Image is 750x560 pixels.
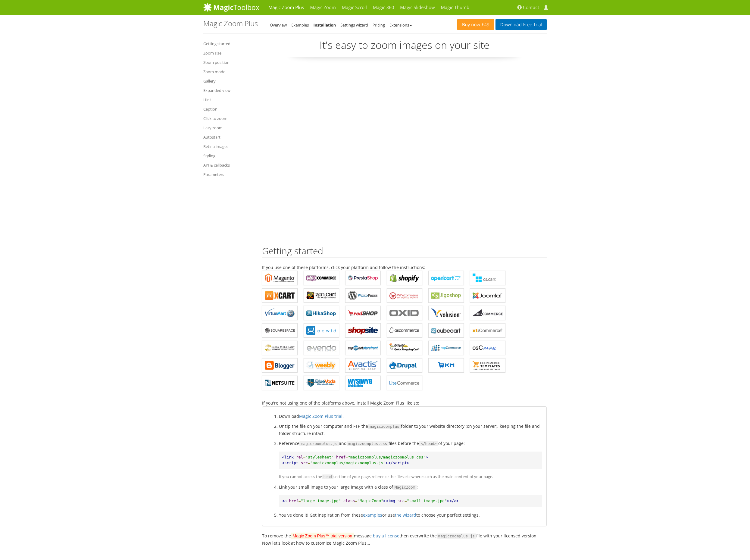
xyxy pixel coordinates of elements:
a: Magic Zoom Plus for Drupal [387,358,422,373]
b: Magic Zoom Plus for HikaShop [306,308,336,318]
span: <a [282,499,287,503]
a: Magic Zoom Plus for osCMax [470,341,505,355]
a: Click to zoom [203,115,253,122]
a: Magic Zoom Plus for Jigoshop [428,288,464,303]
a: Magic Zoom Plus for EKM [428,358,464,373]
a: Magic Zoom Plus for ecommerce Templates [470,358,505,373]
b: Magic Zoom Plus for Zen Cart [306,291,336,300]
b: Magic Zoom Plus for OpenCart [431,274,461,283]
li: You've done it! Get inspiration from these or use to choose your perfect settings. [279,512,542,518]
a: Magic Zoom Plus for Miva Merchant [262,341,298,355]
b: Magic Zoom Plus for ShopSite [348,326,378,335]
a: buy a license [373,533,399,539]
span: rel [296,455,303,459]
b: Magic Zoom Plus for CubeCart [431,326,461,335]
b: Magic Zoom Plus for osCMax [473,343,503,352]
a: Magic Zoom Plus for nopCommerce [428,341,464,355]
span: "stylesheet" [305,455,334,459]
span: = [345,455,348,459]
span: Contact [523,5,539,11]
span: > [426,455,428,459]
a: Magic Zoom Plus for WYSIWYG [345,376,381,390]
a: Parameters [203,171,253,178]
span: class [343,499,355,503]
a: Magic Zoom Plus for AspDotNetStorefront [345,341,381,355]
a: Magic Zoom Plus for redSHOP [345,306,381,320]
a: Magic Zoom Plus for xt:Commerce [470,323,505,338]
b: Magic Zoom Plus for Squarespace [265,326,295,335]
span: href [336,455,345,459]
span: "large-image.jpg" [301,499,341,503]
a: Magic Zoom Plus for Weebly [304,358,339,373]
a: Installation [313,22,336,28]
a: Magic Zoom Plus for Avactis [345,358,381,373]
b: Magic Zoom Plus for CS-Cart [473,274,503,283]
b: Magic Zoom Plus for ecommerce Templates [473,361,503,370]
a: Magic Zoom Plus for Blogger [262,358,298,373]
b: Magic Zoom Plus for Weebly [306,361,336,370]
p: If you cannot access the section of your page, reference the files elsewhere such as the main con... [279,473,542,480]
a: Buy now£49 [457,19,494,30]
code: magiczoomplus.js [299,441,339,446]
a: Magic Zoom Plus for Squarespace [262,323,298,338]
a: Magic Zoom Plus for ShopSite [345,323,381,338]
a: DownloadFree Trial [495,19,547,30]
code: head [322,474,333,479]
a: Autostart [203,133,253,141]
b: Magic Zoom Plus for Avactis [348,361,378,370]
b: Magic Zoom Plus for PrestaShop [348,274,378,283]
span: ><img [383,499,395,503]
span: = [298,499,301,503]
a: Magic Zoom Plus for OXID [387,306,422,320]
li: Unzip the file on your computer and FTP the folder to your website directory (on your server), ke... [279,423,542,437]
b: Magic Zoom Plus for LiteCommerce [389,378,420,387]
code: magiczoomplus.js [437,533,476,539]
b: Magic Zoom Plus for EKM [431,361,461,370]
a: the wizard [395,512,416,518]
b: Magic Zoom Plus for OXID [389,308,420,318]
a: Hint [203,96,253,103]
a: Magic Zoom Plus for Joomla [470,288,505,303]
a: Expanded view [203,87,253,94]
a: Magic Zoom Plus for WordPress [345,288,381,303]
span: ></script> [386,461,409,465]
a: Magic Zoom Plus for Zen Cart [304,288,339,303]
b: Magic Zoom Plus for xt:Commerce [473,326,503,335]
b: Magic Zoom Plus for Joomla [473,291,503,300]
span: <link [282,455,294,459]
a: Magic Zoom Plus for Volusion [428,306,464,320]
a: Zoom mode [203,68,253,75]
a: Extensions [389,22,412,28]
span: Free Trial [522,22,542,27]
a: Overview [270,22,287,28]
a: Magic Zoom Plus for LiteCommerce [387,376,422,390]
a: examples [363,512,382,518]
h1: Magic Zoom Plus [203,20,258,27]
b: Magic Zoom Plus for Blogger [265,361,295,370]
a: Zoom size [203,49,253,57]
a: Magic Zoom Plus for PrestaShop [345,271,381,285]
b: Magic Zoom Plus for Bigcommerce [473,308,503,318]
a: Retina images [203,143,253,150]
img: MagicToolbox.com - Image tools for your website [203,3,259,12]
li: Reference and files before the of your page: [279,440,542,480]
span: "magiczoomplus/magiczoomplus.css" [348,455,426,459]
span: ></a> [447,499,459,503]
b: Magic Zoom Plus for AspDotNetStorefront [348,343,378,352]
b: Magic Zoom Plus for WP e-Commerce [389,291,420,300]
a: Getting started [203,40,253,47]
a: Magic Zoom Plus for ECWID [304,323,339,338]
b: Magic Zoom Plus for nopCommerce [431,343,461,352]
code: magiczoomplus [368,424,401,429]
a: Magic Zoom Plus for WP e-Commerce [387,288,422,303]
b: Magic Zoom Plus for redSHOP [348,308,378,318]
a: Magic Zoom Plus trial [299,413,342,419]
a: Styling [203,152,253,159]
b: Magic Zoom Plus for Volusion [431,308,461,318]
a: Magic Zoom Plus for NetSuite [262,376,298,390]
a: Pricing [373,22,385,28]
a: Magic Zoom Plus for OpenCart [428,271,464,285]
a: Lazy zoom [203,124,253,131]
span: "MagicZoom" [357,499,383,503]
a: Magic Zoom Plus for e-vendo [304,341,339,355]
